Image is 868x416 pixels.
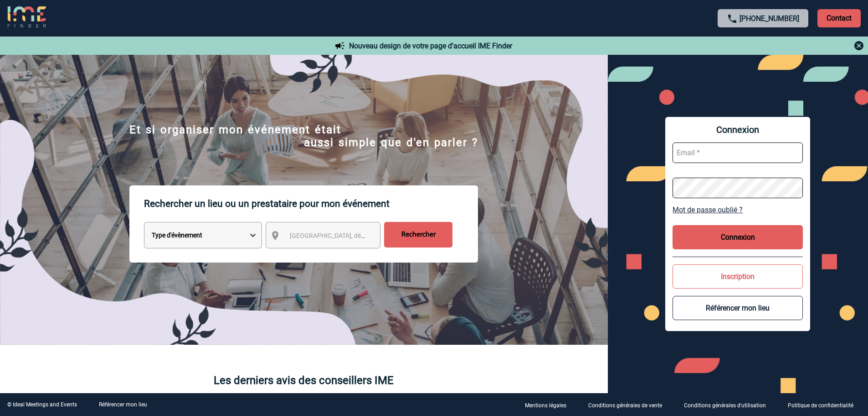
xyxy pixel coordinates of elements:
input: Rechercher [384,222,452,247]
span: Connexion [673,124,803,135]
p: Conditions générales d'utilisation [684,402,766,409]
a: Référencer mon lieu [99,401,147,408]
button: Connexion [673,225,803,249]
button: Inscription [673,264,803,289]
div: © Ideal Meetings and Events [7,401,77,408]
button: Référencer mon lieu [673,296,803,320]
img: call-24-px.png [727,13,738,24]
p: Politique de confidentialité [788,402,853,409]
a: [PHONE_NUMBER] [740,14,799,23]
a: Politique de confidentialité [781,400,868,409]
span: [GEOGRAPHIC_DATA], département, région... [290,232,416,239]
p: Contact [817,9,861,27]
a: Conditions générales d'utilisation [677,400,781,409]
p: Conditions générales de vente [588,402,662,409]
a: Mot de passe oublié ? [673,205,803,214]
input: Email * [673,142,803,163]
p: Mentions légales [525,402,566,409]
a: Mentions légales [518,400,581,409]
a: Conditions générales de vente [581,400,677,409]
p: Rechercher un lieu ou un prestataire pour mon événement [144,185,478,222]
